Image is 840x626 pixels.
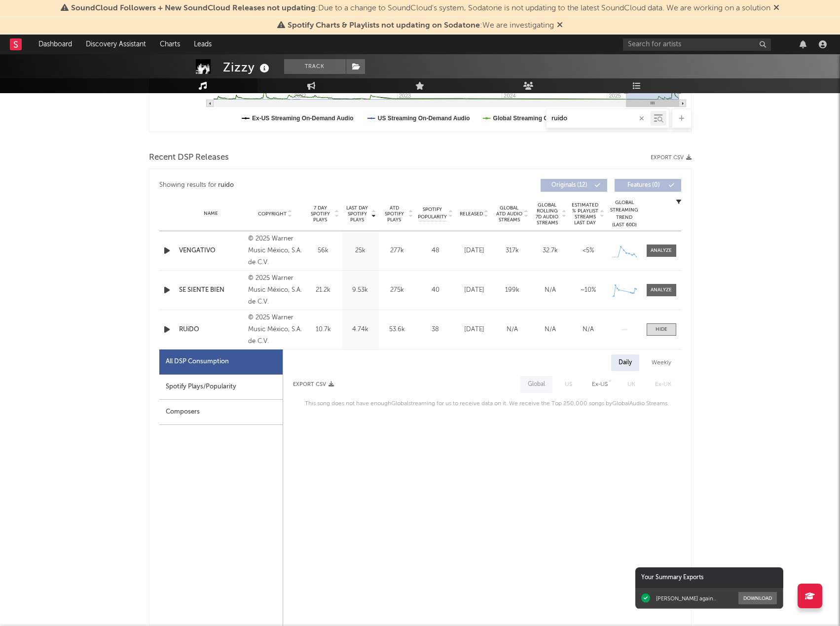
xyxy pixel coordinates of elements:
[71,4,316,12] span: SoundCloud Followers + New SoundCloud Releases not updating
[656,595,716,602] div: [PERSON_NAME] again..
[307,325,339,335] div: 10.7k
[344,246,376,256] div: 25k
[248,233,302,269] div: © 2025 Warner Music México, S.A. de C.V.
[534,246,567,256] div: 32.7k
[418,285,453,295] div: 40
[496,325,529,335] div: N/A
[381,205,407,223] span: ATD Spotify Plays
[179,210,244,217] div: Name
[179,285,244,295] a: SE SIENTE BIEN
[534,325,567,335] div: N/A
[458,325,491,335] div: [DATE]
[32,35,79,54] a: Dashboard
[248,273,302,308] div: © 2025 Warner Music México, S.A. de C.V.
[635,567,783,588] div: Your Summary Exports
[179,325,244,335] a: RUiDO
[611,354,639,371] div: Daily
[773,4,779,12] span: Dismiss
[293,382,334,387] button: Export CSV
[307,205,333,223] span: 7 Day Spotify Plays
[418,206,447,221] span: Spotify Popularity
[458,246,491,256] div: [DATE]
[223,59,272,75] div: Zizzy
[307,285,339,295] div: 21.2k
[179,246,244,256] a: VENGATIVO
[572,325,605,335] div: N/A
[547,115,651,123] input: Search by song name or URL
[623,38,771,51] input: Search for artists
[534,285,567,295] div: N/A
[644,354,679,371] div: Weekly
[534,202,561,226] span: Global Rolling 7D Audio Streams
[344,205,370,223] span: Last Day Spotify Plays
[418,325,453,335] div: 38
[651,155,692,161] button: Export CSV
[149,152,229,164] span: Recent DSP Releases
[71,4,770,12] span: : Due to a change to SoundCloud's system, Sodatone is not updating to the latest SoundCloud data....
[621,182,666,188] span: Features ( 0 )
[557,22,563,30] span: Dismiss
[381,285,413,295] div: 275k
[738,592,777,604] button: Download
[295,398,669,410] div: This song does not have enough Global streaming for us to receive data on it. We receive the Top ...
[460,211,483,217] span: Released
[284,59,346,74] button: Track
[166,356,229,368] div: All DSP Consumption
[248,312,302,348] div: © 2025 Warner Music México, S.A. de C.V.
[496,246,529,256] div: 317k
[159,375,283,400] div: Spotify Plays/Popularity
[381,246,413,256] div: 277k
[288,22,554,30] span: : We are investigating
[615,179,681,192] button: Features(0)
[344,325,376,335] div: 4.74k
[307,246,339,256] div: 56k
[572,285,605,295] div: ~ 10 %
[187,35,219,54] a: Leads
[496,285,529,295] div: 199k
[288,22,480,30] span: Spotify Charts & Playlists not updating on Sodatone
[79,35,153,54] a: Discovery Assistant
[496,205,523,223] span: Global ATD Audio Streams
[541,179,607,192] button: Originals(12)
[218,179,234,191] div: ruido
[610,199,639,229] div: Global Streaming Trend (Last 60D)
[547,182,592,188] span: Originals ( 12 )
[153,35,187,54] a: Charts
[572,246,605,256] div: <5%
[159,349,283,375] div: All DSP Consumption
[258,211,287,217] span: Copyright
[458,285,491,295] div: [DATE]
[418,246,453,256] div: 48
[159,179,420,192] div: Showing results for
[381,325,413,335] div: 53.6k
[344,285,376,295] div: 9.53k
[159,400,283,425] div: Composers
[592,379,608,390] div: Ex-US
[572,202,599,226] span: Estimated % Playlist Streams Last Day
